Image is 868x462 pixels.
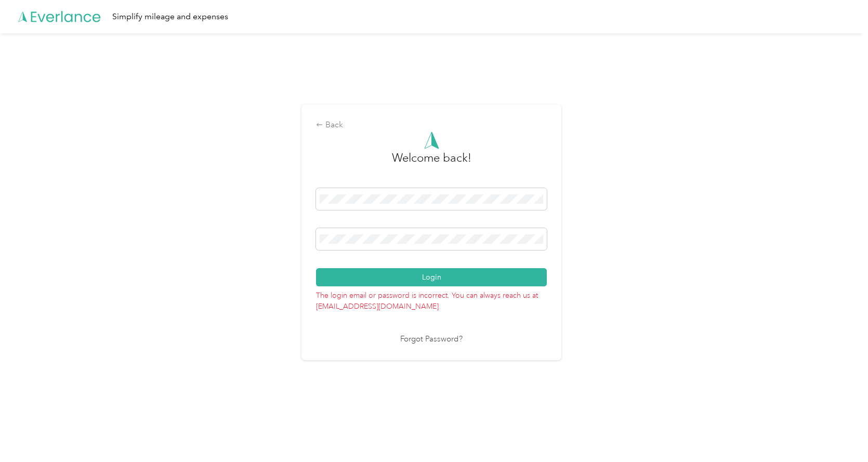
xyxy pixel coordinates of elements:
[112,10,228,23] div: Simplify mileage and expenses
[400,334,463,346] a: Forgot Password?
[392,149,471,177] h3: greeting
[316,286,547,312] p: The login email or password is incorrect. You can always reach us at [EMAIL_ADDRESS][DOMAIN_NAME]
[316,268,547,286] button: Login
[316,119,547,131] div: Back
